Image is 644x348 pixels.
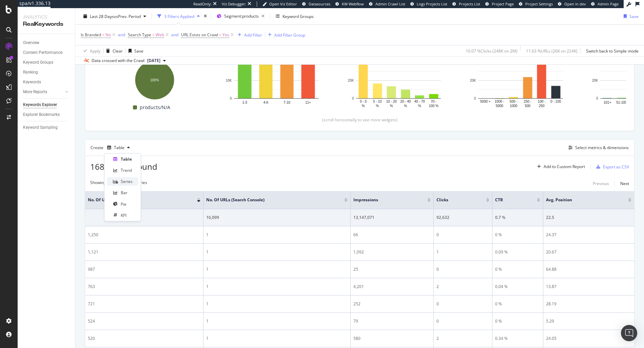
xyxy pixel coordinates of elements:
div: 92,632 [436,214,489,221]
text: 10 - 20 [386,100,397,103]
button: Add Filter [235,31,262,39]
svg: A chart. [346,41,451,109]
div: 25 [353,266,431,272]
div: 0.7 % [495,214,540,221]
text: 20K [592,79,598,82]
span: KW Webflow [342,1,364,6]
svg: A chart. [101,57,207,101]
text: 51-100 [616,101,627,104]
svg: A chart. [223,41,329,109]
div: 20.67 [546,249,631,255]
div: 252 [353,301,431,307]
text: 0 [596,97,598,100]
span: Projects List [459,1,480,6]
text: 100 % [429,104,438,108]
div: 1,121 [88,249,200,255]
div: KPI [121,212,126,218]
div: Table [114,146,124,150]
a: Datasources [302,1,330,7]
a: More Reports [23,88,63,96]
button: Previous [593,180,609,188]
span: = [219,32,221,38]
div: 28.19 [546,301,631,307]
div: 0 % [495,266,540,272]
div: Switch back to Simple mode [586,48,639,54]
div: 24.05 [546,335,631,342]
span: Avg. Position [546,197,618,203]
div: 3 Filters Applied [164,13,194,19]
div: ReadOnly: [193,1,212,7]
div: Add to Custom Report [544,165,585,169]
div: Overview [23,39,39,46]
div: 0 [436,232,489,238]
span: Web [156,30,164,40]
div: Keyword Groups [23,59,53,66]
a: Open Viz Editor [262,1,297,7]
div: 0 % [495,301,540,307]
div: 0.09 % [495,249,540,255]
span: = [152,32,155,38]
div: 16,099 [206,214,348,221]
button: Add Filter Group [265,31,305,39]
div: 24.37 [546,232,631,238]
div: 2 [436,284,489,290]
text: 70 - [431,100,436,103]
div: Keywords Explorer [23,101,57,108]
a: Admin Page [591,1,619,7]
button: Select metrics & dimensions [566,144,629,152]
button: Save [621,11,639,22]
text: % [362,104,365,108]
div: Add Filter [244,32,262,38]
span: Datasources [309,1,330,6]
div: Showing 1 to 50 of 168 entries [90,180,147,188]
a: Project Settings [519,1,553,7]
button: and [171,32,178,38]
div: Explorer Bookmarks [23,111,60,118]
div: 1 [206,284,348,290]
div: Bar [121,190,128,196]
div: RealKeywords [23,20,70,28]
a: Keyword Groups [23,59,70,66]
button: Last 28 DaysvsPrev. Period [81,11,149,22]
div: 1 [206,301,348,307]
div: 1 [206,335,348,342]
div: 721 [88,301,200,307]
div: Create [91,142,133,153]
span: CTR [495,197,527,203]
div: 1,250 [88,232,200,238]
svg: A chart. [468,41,573,109]
text: % [390,104,393,108]
span: Is Branded [81,32,101,38]
text: % [404,104,407,108]
div: Next [620,181,629,186]
div: Series [121,179,133,184]
div: 0 [436,301,489,307]
div: 64.88 [546,266,631,272]
div: 0 % [495,232,540,238]
text: 5 - 10 [373,100,382,103]
div: Keyword Sampling [23,124,58,131]
text: 250 [539,104,545,108]
span: Yes [222,30,229,40]
text: % [376,104,379,108]
div: Previous [593,181,609,186]
text: 0 - 5 [360,100,367,103]
button: Table [104,142,133,153]
span: Logs Projects List [417,1,447,6]
text: 250 - [524,100,531,103]
text: 20K [348,79,354,82]
div: More Reports [23,88,47,96]
a: Admin Crawl List [369,1,405,7]
div: 0 [436,266,489,272]
a: Keywords [23,79,70,86]
a: Content Performance [23,49,70,56]
div: Pie [121,201,126,207]
button: Switch back to Simple mode [583,45,639,56]
button: Segment:products [214,11,267,22]
div: 763 [88,284,200,290]
text: 20 - 40 [400,100,411,103]
span: Last 28 Days [90,13,114,19]
a: Keyword Sampling [23,124,70,131]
